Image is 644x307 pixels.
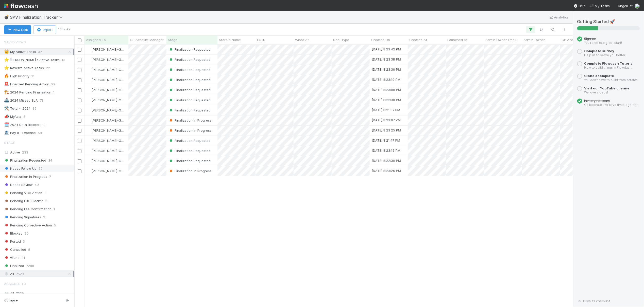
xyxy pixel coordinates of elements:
[87,77,126,82] div: [PERSON_NAME]-Gayob
[372,158,401,163] div: [DATE] 8:22:30 PM
[78,99,81,102] input: Toggle Row Selected
[168,98,211,103] div: Finalization Requested
[584,74,614,78] span: Clone a template
[4,37,26,47] span: Saved Views
[4,105,30,112] div: Total < 2024
[92,98,129,102] span: [PERSON_NAME]-Gayob
[92,78,129,82] span: [PERSON_NAME]-Gayob
[584,41,622,45] small: You’re off to a great start!
[168,108,211,112] span: Finalization Requested
[4,238,21,245] span: Ported
[4,246,26,253] span: Cancelled
[168,37,177,42] span: Stage
[584,103,639,107] small: Collaborate and save time together!
[87,108,91,112] img: avatar_45aa71e2-cea6-4b00-9298-a0421aa61a2d.png
[26,263,34,269] span: 7288
[92,108,129,112] span: [PERSON_NAME]-Gayob
[584,49,615,53] a: Complete survey
[87,88,91,92] img: avatar_45aa71e2-cea6-4b00-9298-a0421aa61a2d.png
[87,149,91,153] img: avatar_45aa71e2-cea6-4b00-9298-a0421aa61a2d.png
[87,148,126,153] div: [PERSON_NAME]-Gayob
[635,4,640,9] img: avatar_45aa71e2-cea6-4b00-9298-a0421aa61a2d.png
[168,168,212,174] div: Finalization In Progress
[87,159,91,163] img: avatar_45aa71e2-cea6-4b00-9298-a0421aa61a2d.png
[372,87,401,92] div: [DATE] 8:23:00 PM
[87,57,126,62] div: [PERSON_NAME]-Gayob
[4,74,9,78] span: 🔥
[87,128,91,132] img: avatar_45aa71e2-cea6-4b00-9298-a0421aa61a2d.png
[4,206,52,212] span: Pending Fee Confirmation
[372,47,401,52] div: [DATE] 8:23:42 PM
[4,15,9,19] span: 💣
[87,118,126,123] div: [PERSON_NAME]-Gayob
[168,118,212,123] div: Finalization In Progress
[78,48,81,52] input: Toggle Row Selected
[4,73,29,79] div: High Priority
[87,78,91,82] img: avatar_45aa71e2-cea6-4b00-9298-a0421aa61a2d.png
[4,49,36,55] div: My Active Tasks
[4,65,44,71] div: Raven's Active Tasks
[4,2,38,10] img: logo-inverted-e16ddd16eac7371096b0.svg
[78,58,81,62] input: Toggle Row Selected
[168,98,211,102] span: Finalization Requested
[168,128,212,133] div: Finalization In Progress
[257,37,265,42] span: FC ID
[4,165,37,172] span: Needs Follow Up
[577,19,640,24] h5: Getting Started 🚀
[4,66,9,70] span: ⭐
[447,37,467,42] span: Launched At
[4,81,49,87] div: Finalized Pending Action
[168,87,211,92] div: Finalization Requested
[4,198,43,204] span: Pending FBO Blocker
[168,47,211,52] div: Finalization Requested
[4,82,9,86] span: 🚨
[78,109,81,112] input: Toggle Row Selected
[87,168,126,174] div: [PERSON_NAME]-Gayob
[4,263,24,269] span: Finalized
[168,158,211,163] div: Finalization Requested
[372,138,400,143] div: [DATE] 8:21:47 PM
[87,169,91,173] img: avatar_45aa71e2-cea6-4b00-9298-a0421aa61a2d.png
[584,66,632,69] small: How to build things in Flowdash.
[372,168,401,173] div: [DATE] 8:23:26 PM
[78,119,81,123] input: Toggle Row Selected
[4,182,33,188] span: Needs Review
[22,150,28,154] span: 233
[4,114,9,119] span: 📣
[371,37,390,42] span: Created On
[43,122,45,128] span: 0
[45,198,47,204] span: 3
[577,299,610,303] a: Dismiss checklist
[78,88,81,92] input: Toggle Row Selected
[4,25,31,34] button: NewTask
[87,108,126,113] div: [PERSON_NAME]-Gayob
[168,139,211,143] span: Finalization Requested
[87,47,126,52] div: [PERSON_NAME]-Gayob
[4,57,9,62] span: ⭐
[409,37,427,42] span: Created At
[28,246,30,253] span: 8
[4,298,18,303] span: Collapse
[33,25,56,34] button: Import
[44,190,46,196] span: 8
[372,97,401,102] div: [DATE] 8:22:38 PM
[4,157,46,164] span: Finalization Requested
[523,37,545,42] span: Admin Owner
[584,53,626,57] small: Help us to serve you better.
[584,99,610,103] a: Invite your team
[25,230,29,237] span: 30
[87,118,91,122] img: avatar_45aa71e2-cea6-4b00-9298-a0421aa61a2d.png
[92,118,129,122] span: [PERSON_NAME]-Gayob
[4,138,15,148] span: Stage
[39,165,43,172] span: 60
[92,88,129,92] span: [PERSON_NAME]-Gayob
[4,122,9,127] span: 🗓️
[4,122,41,128] div: 2024 Data Blockers
[219,37,241,42] span: Startup Name
[584,36,596,41] span: Sign up
[87,138,126,143] div: [PERSON_NAME]-Gayob
[168,78,211,82] span: Finalization Requested
[168,57,211,62] span: Finalization Requested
